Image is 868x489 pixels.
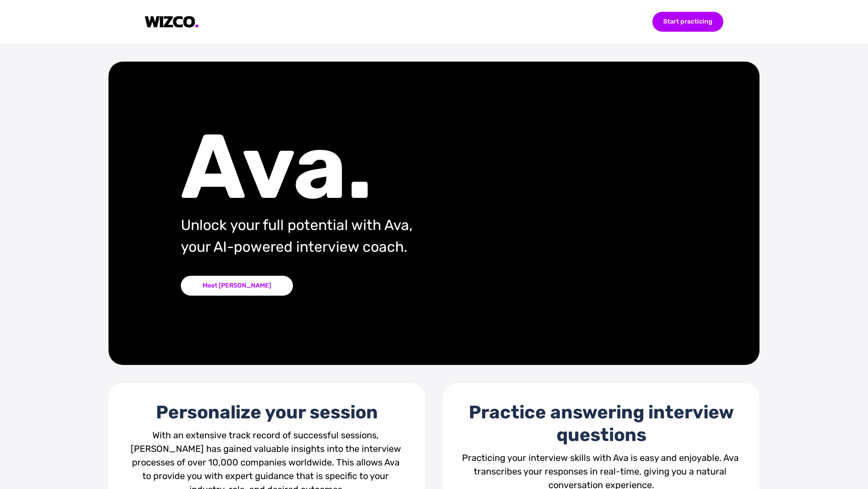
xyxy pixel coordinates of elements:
div: Meet [PERSON_NAME] [181,276,293,296]
div: Start practicing [652,12,723,32]
div: Unlock your full potential with Ava, your AI-powered interview coach. [181,214,492,258]
img: logo [145,16,199,28]
div: Practice answering interview questions [461,401,741,446]
div: Ava. [181,131,492,203]
div: Personalize your session [127,401,407,424]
